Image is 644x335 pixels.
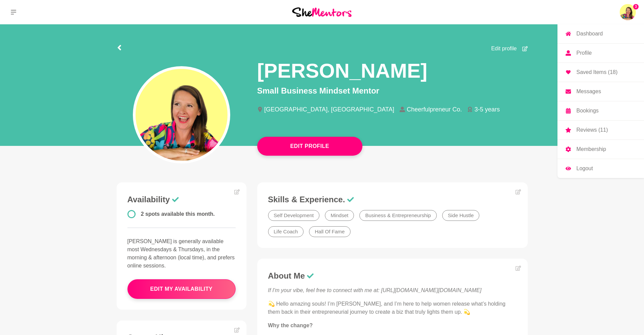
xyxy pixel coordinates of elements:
[127,195,236,205] h3: Availability
[620,4,636,20] a: Roslyn Thompson3DashboardProfileSaved Items (18)MessagesBookingsReviews (11)MembershipLogout
[467,106,505,112] li: 3-5 years
[557,101,644,120] a: Bookings
[620,4,636,20] img: Roslyn Thompson
[127,237,236,270] p: [PERSON_NAME] is generally available most Wednesdays & Thursdays, in the morning & afternoon (loc...
[257,137,362,156] button: Edit Profile
[576,108,599,113] p: Bookings
[268,287,482,293] em: If I'm your vibe, feel free to connect with me at: [URL][DOMAIN_NAME][DOMAIN_NAME]
[257,58,427,83] h1: [PERSON_NAME]
[141,211,215,217] span: 2 spots available this month.
[576,127,608,133] p: Reviews (11)
[257,106,400,112] li: [GEOGRAPHIC_DATA], [GEOGRAPHIC_DATA]
[557,82,644,101] a: Messages
[268,195,517,205] h3: Skills & Experience.
[557,121,644,139] a: Reviews (11)
[257,85,528,97] p: Small Business Mindset Mentor
[557,63,644,82] a: Saved Items (18)
[268,300,517,316] p: 💫 Hello amazing souls! I’m [PERSON_NAME], and I’m here to help women release what’s holding them ...
[400,106,467,112] li: Cheerfulpreneur Co.
[268,271,517,281] h3: About Me
[557,24,644,43] a: Dashboard
[576,147,606,152] p: Membership
[576,166,593,171] p: Logout
[557,44,644,62] a: Profile
[576,70,618,75] p: Saved Items (18)
[292,7,352,17] img: She Mentors Logo
[576,31,603,36] p: Dashboard
[576,50,592,56] p: Profile
[127,279,236,299] button: edit my availability
[268,323,313,328] strong: Why the change?
[576,89,601,94] p: Messages
[633,4,639,9] span: 3
[491,45,517,53] span: Edit profile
